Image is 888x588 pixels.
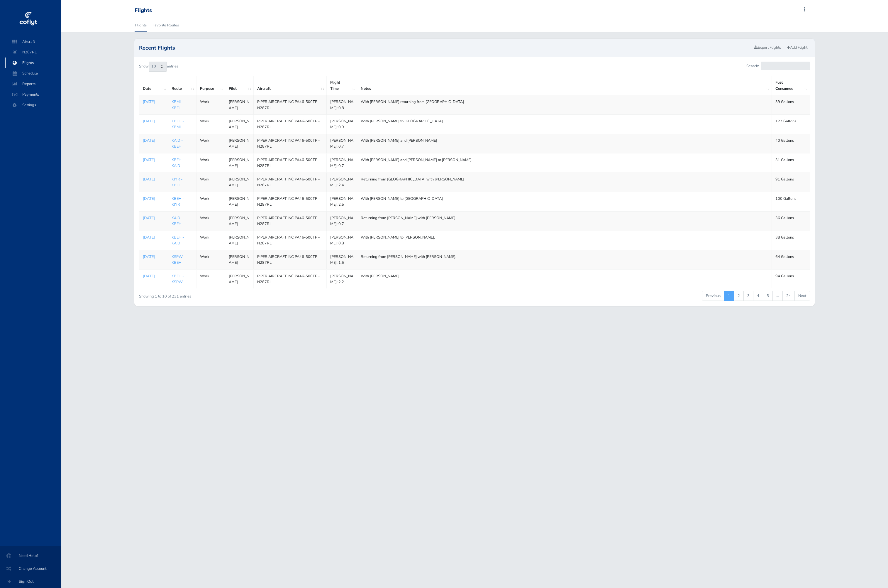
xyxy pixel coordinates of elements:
td: [PERSON_NAME]: 0.7 [326,211,357,231]
td: With [PERSON_NAME] [357,269,772,288]
a: KJYR - KBEH [172,177,182,188]
a: Flights [135,19,147,32]
td: 100 Gallons [772,192,810,211]
td: Work [196,250,225,269]
td: [PERSON_NAME]: 2.4 [326,173,357,192]
td: Work [196,173,225,192]
span: Flights [11,58,55,68]
span: Sign Out [7,576,54,587]
h2: Recent Flights [139,45,752,50]
a: [DATE] [143,254,164,260]
td: Work [196,192,225,211]
th: Purpose: activate to sort column ascending [196,76,225,95]
td: PIPER AIRCRAFT INC PA46-500TP - N287RL [253,250,326,269]
th: Pilot: activate to sort column ascending [225,76,253,95]
td: Work [196,134,225,153]
th: Notes: activate to sort column ascending [357,76,772,95]
td: Work [196,269,225,288]
td: [PERSON_NAME]: 2.5 [326,192,357,211]
span: Payments [11,89,55,100]
span: Change Account [7,563,54,574]
td: [PERSON_NAME] [225,231,253,250]
td: Work [196,211,225,231]
td: PIPER AIRCRAFT INC PA46-500TP - N287RL [253,269,326,288]
td: [PERSON_NAME] [225,115,253,134]
a: [DATE] [143,99,164,105]
td: [PERSON_NAME]: 0.7 [326,134,357,153]
th: Aircraft: activate to sort column ascending [253,76,326,95]
a: KAID - KBEH [172,215,183,227]
a: KAID - KBEH [172,138,183,149]
td: Work [196,153,225,173]
td: [PERSON_NAME]: 0.9 [326,115,357,134]
td: With [PERSON_NAME] to [GEOGRAPHIC_DATA] [357,192,772,211]
span: N287RL [11,47,55,58]
a: [DATE] [143,157,164,163]
span: Schedule [11,68,55,79]
a: Next [794,291,810,301]
span: Aircraft [11,36,55,47]
a: KBEH - KBMI [172,119,184,130]
td: 40 Gallons [772,134,810,153]
td: 91 Gallons [772,173,810,192]
td: PIPER AIRCRAFT INC PA46-500TP - N287RL [253,95,326,115]
td: [PERSON_NAME]: 2.2 [326,269,357,288]
a: Add Flight [784,43,810,52]
td: [PERSON_NAME] [225,269,253,288]
td: With [PERSON_NAME] returning from [GEOGRAPHIC_DATA] [357,95,772,115]
a: KBMI - KBEH [172,99,183,110]
a: Export Flights [752,43,784,52]
a: [DATE] [143,138,164,143]
td: Returning from [PERSON_NAME] with [PERSON_NAME]. [357,211,772,231]
td: [PERSON_NAME] [225,95,253,115]
a: KSPW - KBEH [172,254,185,265]
td: With [PERSON_NAME] and [PERSON_NAME] [357,134,772,153]
td: PIPER AIRCRAFT INC PA46-500TP - N287RL [253,134,326,153]
a: 1 [724,291,734,301]
a: KBEH - KAID [172,235,184,246]
a: [DATE] [143,234,164,240]
td: Returning from [GEOGRAPHIC_DATA] with [PERSON_NAME] [357,173,772,192]
td: PIPER AIRCRAFT INC PA46-500TP - N287RL [253,231,326,250]
td: With [PERSON_NAME] and [PERSON_NAME] to [PERSON_NAME]. [357,153,772,173]
a: 5 [763,291,773,301]
td: [PERSON_NAME]: 0.8 [326,231,357,250]
td: [PERSON_NAME] [225,211,253,231]
a: [DATE] [143,118,164,124]
a: 4 [753,291,763,301]
a: 24 [782,291,795,301]
td: [PERSON_NAME] [225,250,253,269]
td: PIPER AIRCRAFT INC PA46-500TP - N287RL [253,153,326,173]
span: Need Help? [7,550,54,561]
td: PIPER AIRCRAFT INC PA46-500TP - N287RL [253,211,326,231]
th: Fuel Consumed: activate to sort column ascending [772,76,810,95]
td: [PERSON_NAME]: 1.5 [326,250,357,269]
div: Showing 1 to 10 of 231 entries [139,290,414,299]
td: [PERSON_NAME]: 0.7 [326,153,357,173]
td: With [PERSON_NAME] to [GEOGRAPHIC_DATA]. [357,115,772,134]
th: Flight Time: activate to sort column ascending [326,76,357,95]
td: 36 Gallons [772,211,810,231]
td: With [PERSON_NAME] to [PERSON_NAME]. [357,231,772,250]
td: 64 Gallons [772,250,810,269]
a: [DATE] [143,215,164,221]
td: PIPER AIRCRAFT INC PA46-500TP - N287RL [253,173,326,192]
a: [DATE] [143,273,164,279]
a: [DATE] [143,196,164,202]
td: PIPER AIRCRAFT INC PA46-500TP - N287RL [253,115,326,134]
div: Flights [135,7,152,14]
a: [DATE] [143,176,164,182]
td: PIPER AIRCRAFT INC PA46-500TP - N287RL [253,192,326,211]
td: Returning from [PERSON_NAME] with [PERSON_NAME]. [357,250,772,269]
label: Show entries [139,62,178,72]
td: Work [196,95,225,115]
th: Date: activate to sort column ascending [139,76,168,95]
a: 2 [734,291,744,301]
